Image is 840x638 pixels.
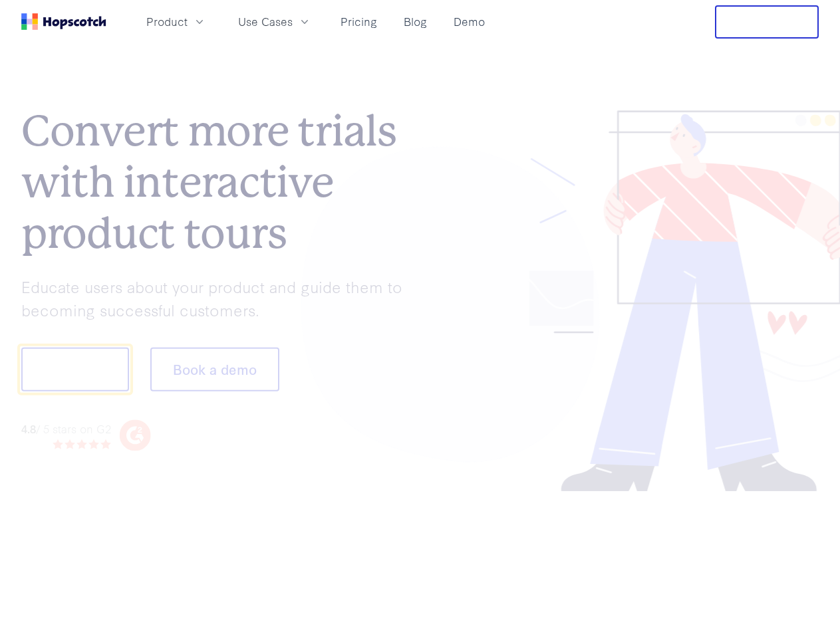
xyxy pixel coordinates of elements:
a: Home [21,13,106,30]
a: Demo [448,11,490,33]
a: Pricing [335,11,382,33]
p: Educate users about your product and guide them to becoming successful customers. [21,275,420,321]
strong: 4.8 [21,420,36,435]
div: / 5 stars on G2 [21,420,111,437]
button: Product [138,11,214,33]
a: Blog [398,11,432,33]
button: Free Trial [715,5,819,39]
button: Show me! [21,348,129,391]
span: Product [146,13,188,30]
button: Book a demo [150,348,279,391]
button: Use Cases [230,11,319,33]
h1: Convert more trials with interactive product tours [21,106,420,259]
span: Use Cases [238,13,293,30]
